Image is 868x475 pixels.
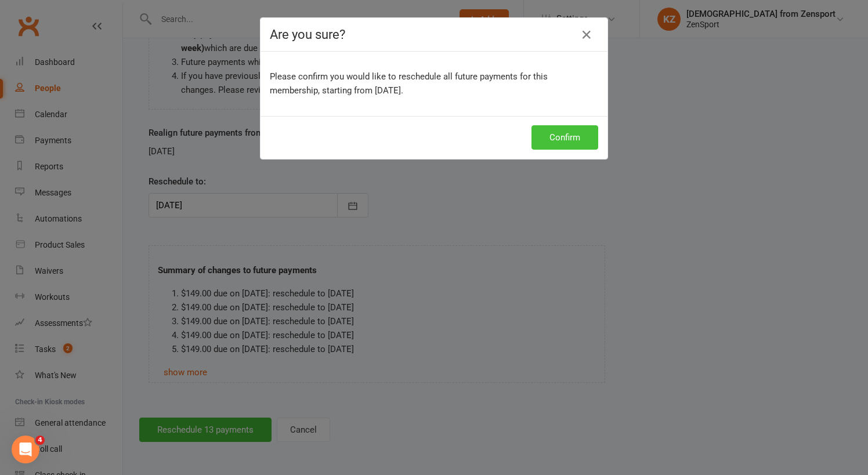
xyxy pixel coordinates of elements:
button: Close [577,26,596,44]
span: Please confirm you would like to reschedule all future payments for this membership, starting fro... [270,71,548,96]
span: 4 [35,436,45,445]
iframe: Intercom live chat [12,436,39,463]
h4: Are you sure? [270,27,598,42]
button: Confirm [531,125,598,150]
